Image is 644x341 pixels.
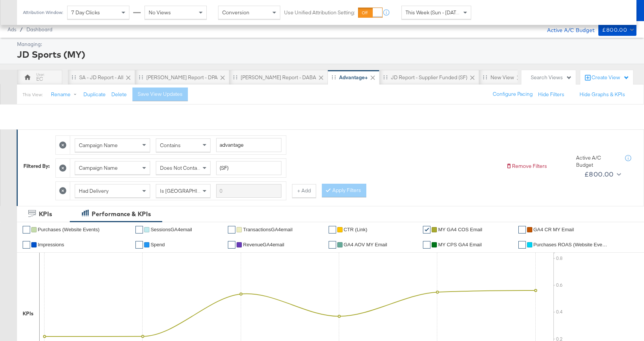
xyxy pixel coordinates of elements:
button: Hide Graphs & KPIs [579,91,625,98]
input: Enter a search term [216,184,281,198]
div: Active A/C Budget [539,24,595,35]
div: Drag to reorder tab [233,75,237,79]
span: Spend [151,242,165,247]
span: Purchases (Website Events) [38,227,100,232]
a: ✔ [135,226,143,233]
span: MY GA4 COS Email [438,227,482,232]
button: £800.00 [598,24,636,36]
a: ✔ [23,241,30,249]
div: JD Report - Supplier Funded (SF) [391,74,467,81]
span: GA4 AOV MY Email [344,242,387,247]
button: + Add [292,184,316,198]
span: Ads [8,26,16,32]
div: KPIs [39,210,52,218]
span: Conversion [222,9,249,16]
span: This Week (Sun - [DATE]) [406,9,462,16]
div: Active A/C Budget [576,154,618,168]
input: Enter a search term [216,161,281,175]
label: Use Unified Attribution Setting: [284,9,355,16]
div: Search Views [531,74,572,81]
span: CTR (Link) [344,227,367,232]
button: Remove Filters [506,163,547,170]
div: Drag to reorder tab [383,75,387,79]
a: ✔ [228,241,235,249]
div: Drag to reorder tab [139,75,143,79]
button: £800.00 [581,168,622,180]
div: Performance & KPIs [92,210,151,218]
button: Hide Filters [538,91,564,98]
div: Attribution Window: [23,10,63,15]
div: Managing: [17,41,635,48]
div: Advantage+ [339,74,368,81]
span: RevenueGA4email [243,242,284,247]
span: TransactionsGA4email [243,227,292,232]
span: MY CPS GA4 Email [438,242,481,247]
span: Impressions [38,242,64,247]
button: Delete [111,91,127,98]
div: This View: [23,92,43,98]
a: ✔ [228,226,235,233]
span: / [16,26,26,32]
div: [PERSON_NAME] Report - DPA [146,74,218,81]
a: ✔ [518,241,526,249]
a: ✔ [329,241,336,249]
div: Filtered By: [23,163,50,170]
a: Dashboard [26,26,52,32]
button: Rename [46,88,85,101]
span: Campaign Name [79,164,118,171]
div: Drag to reorder tab [332,75,336,79]
span: Does Not Contain [160,164,201,171]
div: [PERSON_NAME] Report - DABA [241,74,316,81]
div: SA - JD Report - All [79,74,123,81]
span: SessionsGA4email [151,227,192,232]
a: ✔ [423,226,430,233]
button: Duplicate [83,91,106,98]
a: ✔ [23,226,30,233]
button: Configure Pacing [487,88,538,101]
div: JD Sports (MY) [17,48,635,61]
a: ✔ [518,226,526,233]
input: Enter a search term [216,138,281,152]
span: 7 Day Clicks [71,9,100,16]
div: Drag to reorder tab [72,75,76,79]
span: Campaign Name [79,142,118,149]
span: Purchases ROAS (Website Events) [533,242,609,247]
div: Create View [592,74,629,81]
span: Had Delivery [79,187,109,194]
a: ✔ [423,241,430,249]
a: ✔ [329,226,336,233]
a: ✔ [135,241,143,249]
span: Is [GEOGRAPHIC_DATA] [160,187,218,194]
div: £800.00 [584,169,614,180]
div: £800.00 [602,25,627,35]
div: EC [36,75,43,83]
span: No Views [149,9,171,16]
span: Contains [160,142,181,149]
div: New View [490,74,514,81]
div: Drag to reorder tab [483,75,487,79]
span: GA4 CR MY Email [533,227,574,232]
div: KPIs [23,310,34,317]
